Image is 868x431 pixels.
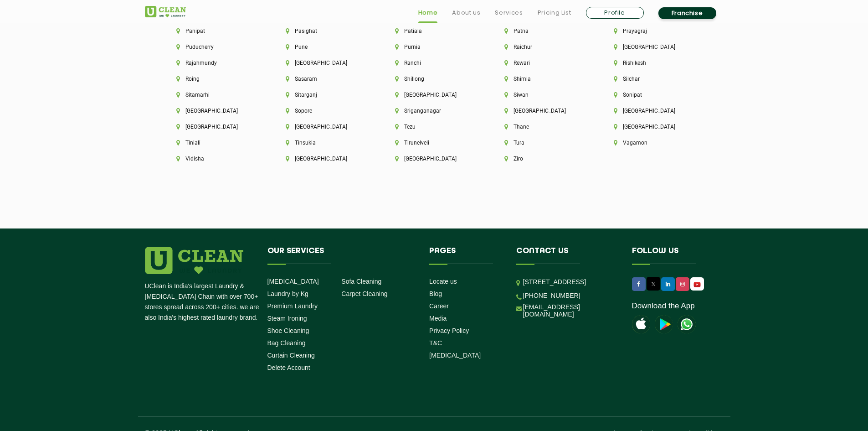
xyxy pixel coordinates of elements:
[614,60,692,66] li: Rishikesh
[614,76,692,82] li: Silchar
[176,60,255,66] li: Rajahmundy
[658,7,716,19] a: Franchise
[286,108,364,114] li: Sopore
[395,92,473,98] li: [GEOGRAPHIC_DATA]
[267,315,307,322] a: Steam Ironing
[395,28,473,34] li: Patiala
[632,247,712,264] h4: Follow us
[286,44,364,50] li: Pune
[504,76,583,82] li: Shimla
[418,7,438,18] a: Home
[429,315,447,322] a: Media
[429,302,449,310] a: Career
[504,92,583,98] li: Siwan
[176,92,255,98] li: Sitamarhi
[523,292,580,299] a: [PHONE_NUMBER]
[429,352,481,359] a: [MEDICAL_DATA]
[614,124,692,130] li: [GEOGRAPHIC_DATA]
[614,92,692,98] li: Sonipat
[678,315,696,333] img: UClean Laundry and Dry Cleaning
[395,140,473,146] li: Tirunelveli
[267,327,309,334] a: Shoe Cleaning
[586,7,644,19] a: Profile
[395,124,473,130] li: Tezu
[429,290,442,297] a: Blog
[395,156,473,162] li: [GEOGRAPHIC_DATA]
[655,315,673,333] img: playstoreicon.png
[267,352,315,359] a: Curtain Cleaning
[286,140,364,146] li: Tinsukia
[286,156,364,162] li: [GEOGRAPHIC_DATA]
[341,290,387,297] a: Carpet Cleaning
[176,124,255,130] li: [GEOGRAPHIC_DATA]
[452,7,480,18] a: About us
[504,60,583,66] li: Rewari
[516,247,618,264] h4: Contact us
[145,281,261,323] p: UClean is India's largest Laundry & [MEDICAL_DATA] Chain with over 700+ stores spread across 200+...
[267,278,319,285] a: [MEDICAL_DATA]
[267,302,318,310] a: Premium Laundry
[286,60,364,66] li: [GEOGRAPHIC_DATA]
[614,44,692,50] li: [GEOGRAPHIC_DATA]
[691,280,703,289] img: UClean Laundry and Dry Cleaning
[145,6,186,17] img: UClean Laundry and Dry Cleaning
[395,60,473,66] li: Ranchi
[286,124,364,130] li: [GEOGRAPHIC_DATA]
[176,140,255,146] li: Tiniali
[429,278,457,285] a: Locate us
[176,156,255,162] li: Vidisha
[504,156,583,162] li: Ziro
[504,140,583,146] li: Tura
[395,76,473,82] li: Shillong
[495,7,523,18] a: Services
[632,301,695,311] a: Download the App
[286,92,364,98] li: Sitarganj
[632,315,650,333] img: apple-icon.png
[614,140,692,146] li: Vagamon
[538,7,571,18] a: Pricing List
[429,327,469,334] a: Privacy Policy
[504,108,583,114] li: [GEOGRAPHIC_DATA]
[429,339,442,347] a: T&C
[395,108,473,114] li: Sriganganagar
[523,303,618,318] a: [EMAIL_ADDRESS][DOMAIN_NAME]
[176,28,255,34] li: Panipat
[504,44,583,50] li: Raichur
[267,364,310,371] a: Delete Account
[286,76,364,82] li: Sasaram
[267,290,308,297] a: Laundry by Kg
[145,247,243,274] img: logo.png
[176,76,255,82] li: Roing
[176,44,255,50] li: Puducherry
[286,28,364,34] li: Pasighat
[395,44,473,50] li: Purnia
[523,277,618,287] p: [STREET_ADDRESS]
[341,278,381,285] a: Sofa Cleaning
[614,108,692,114] li: [GEOGRAPHIC_DATA]
[267,247,416,264] h4: Our Services
[429,247,503,264] h4: Pages
[176,108,255,114] li: [GEOGRAPHIC_DATA]
[267,339,306,347] a: Bag Cleaning
[614,28,692,34] li: Prayagraj
[504,124,583,130] li: Thane
[504,28,583,34] li: Patna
